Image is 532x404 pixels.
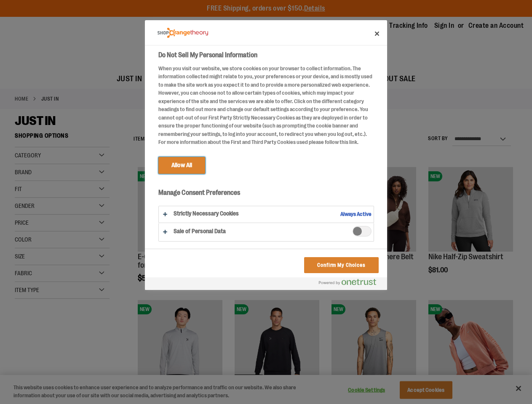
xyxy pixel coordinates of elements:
h3: Manage Consent Preferences [158,189,374,202]
h2: Do Not Sell My Personal Information [158,50,374,60]
div: Company Logo [158,24,208,41]
img: Powered by OneTrust Opens in a new Tab [319,279,376,285]
span: Sale of Personal Data [353,226,372,237]
img: Company Logo [158,28,208,38]
button: Confirm My Choices [304,257,379,273]
div: When you visit our website, we store cookies on your browser to collect information. The informat... [158,64,374,146]
a: Powered by OneTrust Opens in a new Tab [319,279,383,289]
div: Preference center [145,20,387,290]
button: Close [368,24,386,43]
button: Allow All [158,157,205,174]
div: Do Not Sell My Personal Information [145,20,387,290]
